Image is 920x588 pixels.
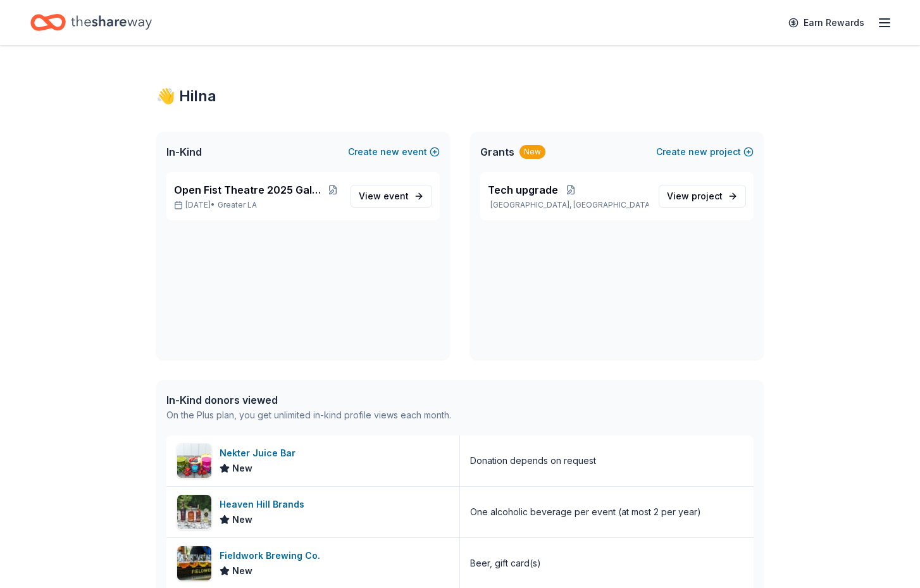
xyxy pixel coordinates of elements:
p: [GEOGRAPHIC_DATA], [GEOGRAPHIC_DATA] [488,200,649,210]
span: New [232,563,252,579]
div: Beer, gift card(s) [470,556,541,571]
img: Image for Heaven Hill Brands [177,495,211,529]
button: Createnewproject [656,144,754,160]
span: New [232,512,252,527]
div: One alcoholic beverage per event (at most 2 per year) [470,504,701,520]
span: project [692,191,723,201]
span: View [667,189,723,204]
div: Nekter Juice Bar [220,446,301,461]
a: Earn Rewards [781,11,872,34]
span: View [359,189,409,204]
span: Grants [480,144,514,160]
div: In-Kind donors viewed [166,392,451,408]
a: View event [351,185,432,208]
button: Createnewevent [348,144,440,160]
a: View project [659,185,746,208]
div: Fieldwork Brewing Co. [220,548,325,563]
img: Image for Nekter Juice Bar [177,444,211,478]
div: New [519,145,545,159]
div: 👋 Hi Ina [156,86,764,106]
p: [DATE] • [174,200,340,210]
a: Home [30,8,152,37]
span: event [383,191,409,201]
div: Heaven Hill Brands [220,497,309,512]
span: Greater LA [218,200,257,210]
span: New [232,461,252,476]
span: Tech upgrade [488,182,558,197]
span: new [688,144,707,160]
img: Image for Fieldwork Brewing Co. [177,546,211,580]
div: Donation depends on request [470,453,596,468]
span: new [380,144,399,160]
span: In-Kind [166,144,202,160]
div: On the Plus plan, you get unlimited in-kind profile views each month. [166,408,451,423]
span: Open Fist Theatre 2025 Gala: A Night at the Museum [174,182,326,197]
